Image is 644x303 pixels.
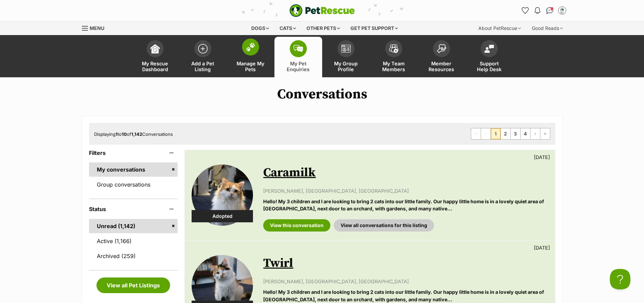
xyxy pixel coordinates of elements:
div: Other pets [302,21,345,35]
a: My Rescue Dashboard [131,37,179,77]
img: chat-41dd97257d64d25036548639549fe6c8038ab92f7586957e7f3b1b290dea8141.svg [546,7,553,14]
div: About PetRescue [474,21,526,35]
a: Active (1,166) [89,234,178,248]
img: Belle Vie Animal Rescue profile pic [559,7,566,14]
p: Hello! My 3 children and I are looking to bring 2 cats into our little family. Our happy little h... [263,288,548,303]
a: Support Help Desk [465,37,513,77]
span: Page 1 [491,128,500,139]
p: Hello! My 3 children and I are looking to bring 2 cats into our little family. Our happy little h... [263,198,548,212]
span: My Group Profile [331,61,361,72]
a: PetRescue [289,4,355,17]
a: Menu [82,21,109,34]
img: Caramilk [192,164,253,226]
button: Notifications [532,5,543,16]
header: Status [89,206,178,212]
a: View all conversations for this listing [334,219,434,232]
a: Member Resources [418,37,465,77]
a: Favourites [520,5,531,16]
button: My account [557,5,568,16]
span: Manage My Pets [235,61,266,72]
p: [PERSON_NAME], [GEOGRAPHIC_DATA], [GEOGRAPHIC_DATA] [263,187,548,194]
ul: Account quick links [520,5,568,16]
strong: 1 [116,131,118,137]
a: Unread (1,142) [89,219,178,233]
img: group-profile-icon-3fa3cf56718a62981997c0bc7e787c4b2cf8bcc04b72c1350f741eb67cf2f40e.svg [341,45,351,53]
span: Previous page [481,128,491,139]
div: Dogs [246,21,274,35]
a: My Pet Enquiries [274,37,322,77]
a: My Team Members [370,37,418,77]
span: Add a Pet Listing [188,61,218,72]
a: Page 2 [501,128,510,139]
img: team-members-icon-5396bd8760b3fe7c0b43da4ab00e1e3bb1a5d9ba89233759b79545d2d3fc5d0d.svg [389,44,399,53]
div: Adopted [192,210,253,222]
strong: 10 [122,131,127,137]
span: First page [471,128,481,139]
a: Archived (259) [89,249,178,263]
a: Manage My Pets [227,37,274,77]
a: Next page [530,128,540,139]
img: add-pet-listing-icon-0afa8454b4691262ce3f59096e99ab1cd57d4a30225e0717b998d2c9b9846f56.svg [198,44,208,53]
a: Twirl [263,256,293,271]
a: View this conversation [263,219,330,232]
a: Add a Pet Listing [179,37,227,77]
nav: Pagination [471,128,550,140]
div: Good Reads [527,21,568,35]
img: pet-enquiries-icon-7e3ad2cf08bfb03b45e93fb7055b45f3efa6380592205ae92323e6603595dc1f.svg [294,45,303,52]
img: notifications-46538b983faf8c2785f20acdc204bb7945ddae34d4c08c2a6579f10ce5e182be.svg [535,7,540,14]
img: help-desk-icon-fdf02630f3aa405de69fd3d07c3f3aa587a6932b1a1747fa1d2bba05be0121f9.svg [484,45,494,53]
span: Member Resources [426,61,457,72]
p: [DATE] [534,154,550,161]
span: Menu [90,25,104,31]
a: Last page [540,128,550,139]
a: Conversations [544,5,555,16]
a: Group conversations [89,177,178,192]
a: My Group Profile [322,37,370,77]
a: View all Pet Listings [96,277,170,293]
div: Cats [275,21,301,35]
iframe: Help Scout Beacon - Open [610,269,630,289]
p: [PERSON_NAME], [GEOGRAPHIC_DATA], [GEOGRAPHIC_DATA] [263,278,548,285]
img: logo-e224e6f780fb5917bec1dbf3a21bbac754714ae5b6737aabdf751b685950b380.svg [289,4,355,17]
div: Get pet support [346,21,403,35]
a: Caramilk [263,165,316,180]
img: manage-my-pets-icon-02211641906a0b7f246fdf0571729dbe1e7629f14944591b6c1af311fb30b64b.svg [246,43,255,51]
header: Filters [89,150,178,156]
img: dashboard-icon-eb2f2d2d3e046f16d808141f083e7271f6b2e854fb5c12c21221c1fb7104beca.svg [150,44,160,53]
a: Page 3 [511,128,520,139]
span: Displaying to of Conversations [94,131,173,137]
span: My Pet Enquiries [283,61,314,72]
span: My Rescue Dashboard [140,61,170,72]
a: Page 4 [521,128,530,139]
a: My conversations [89,162,178,177]
p: [DATE] [534,244,550,251]
strong: 1,142 [131,131,142,137]
span: My Team Members [378,61,409,72]
img: member-resources-icon-8e73f808a243e03378d46382f2149f9095a855e16c252ad45f914b54edf8863c.svg [437,44,446,53]
span: Support Help Desk [474,61,505,72]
